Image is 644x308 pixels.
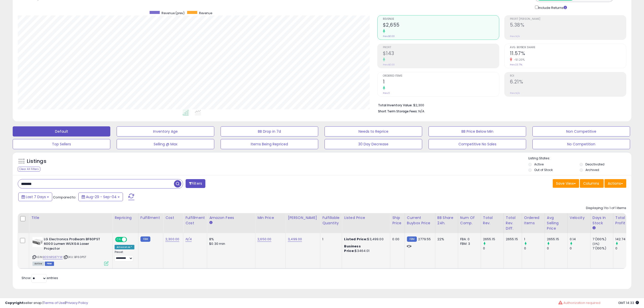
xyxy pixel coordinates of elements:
small: Prev: N/A [510,92,520,95]
span: Show: entries [22,276,58,280]
h5: Listings [27,158,46,165]
button: 30 Day Decrease [325,139,422,149]
label: Out of Stock [534,168,553,172]
div: $0.30 min [209,242,251,246]
div: Ordered Items [524,215,543,226]
span: 2779.55 [418,237,431,242]
li: $2,300 [378,102,623,108]
button: Default [13,126,110,136]
button: Columns [580,179,604,188]
div: Displaying 1 to 1 of 1 items [586,206,626,211]
div: Fulfillment Cost [185,215,205,226]
div: seller snap | | [5,301,88,305]
h2: 1 [383,79,499,86]
div: 0 [547,246,567,251]
button: BB Price Below Min [428,126,526,136]
small: -51.20% [512,58,525,62]
div: [PERSON_NAME] [288,215,318,220]
small: Prev: $0.00 [383,63,395,66]
div: 8% [209,237,251,242]
div: 1 [322,237,338,242]
div: Min Price [257,215,283,220]
div: 0 [483,246,504,251]
span: Columns [583,181,599,186]
div: 7 (100%) [593,237,613,242]
span: Revenue [199,11,212,15]
b: Total Inventory Value: [378,103,413,107]
div: Total Profit [615,215,634,226]
div: FBA: 0 [460,237,477,242]
span: ON [116,237,122,242]
div: $3,499.00 [344,237,386,242]
div: Num of Comp. [460,215,479,226]
span: | SKU: BF60PST [63,255,86,259]
small: FBM [407,236,417,242]
span: Revenue (prev) [162,11,185,15]
button: No Competition [532,139,630,149]
small: FBM [140,236,150,242]
div: Fulfillable Quantity [322,215,340,226]
button: BB Drop in 7d [221,126,318,136]
button: Last 7 Days [18,193,52,201]
b: Short Term Storage Fees: [378,109,418,113]
b: LG Electronics ProBeam BF60PST 6000 Lumen WUXGA Laser Projector [44,237,105,252]
div: 142.74 [615,237,636,242]
span: Profit [383,46,499,49]
div: Listed Price [344,215,388,220]
span: Authorization required [563,300,600,305]
span: FBM [45,262,54,266]
span: Last 7 Days [26,194,46,199]
label: Active [534,162,544,166]
button: Actions [604,179,626,188]
div: FBM: 3 [460,242,477,246]
button: Competitive No Sales [428,139,526,149]
h2: $143 [383,50,499,57]
div: 2655.15 [506,237,518,242]
div: 0 [524,246,545,251]
b: Listed Price: [344,237,367,242]
small: Prev: 0 [383,92,390,95]
div: Total Rev. [483,215,502,226]
div: 22% [437,237,454,242]
span: All listings currently available for purchase on Amazon [32,262,44,266]
span: ROI [510,75,626,77]
button: Filters [186,179,205,188]
div: Fulfillment [140,215,161,220]
button: Needs to Reprice [325,126,422,136]
small: Amazon Fees. [209,220,212,225]
img: 41H+p8uu44L._SL40_.jpg [32,237,43,247]
div: Cost [165,215,181,220]
a: Privacy Policy [66,300,88,305]
button: Inventory Age [117,126,214,136]
div: Title [31,215,110,220]
div: 2655.15 [483,237,504,242]
h2: 6.21% [510,79,626,86]
span: Aug-29 - Sep-04 [86,194,117,199]
small: (0%) [593,242,600,246]
div: 0 [615,246,636,251]
div: Preset: [115,250,134,262]
div: Amazon Fees [209,215,253,220]
button: Aug-29 - Sep-04 [78,193,123,201]
a: 2,300.00 [165,237,179,242]
a: 2,650.00 [257,237,271,242]
small: Prev: $0.00 [383,35,395,38]
button: Items Being Repriced [221,139,318,149]
div: $3464.01 [344,244,386,253]
small: Days In Stock. [593,226,596,230]
div: Velocity [570,215,588,220]
p: Listing States: [528,156,631,161]
div: Include Returns [531,5,573,10]
span: Profit [PERSON_NAME] [510,18,626,21]
div: 1 [524,237,545,242]
div: Clear All Filters [18,167,40,172]
h2: 5.38% [510,22,626,29]
h2: $2,655 [383,22,499,29]
a: N/A [185,237,191,242]
div: 7 (100%) [593,246,613,251]
b: Business Price: [344,244,361,253]
div: 0.14 [570,237,590,242]
div: Days In Stock [593,215,611,226]
span: Revenue [383,18,499,21]
button: Save View [553,179,579,188]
